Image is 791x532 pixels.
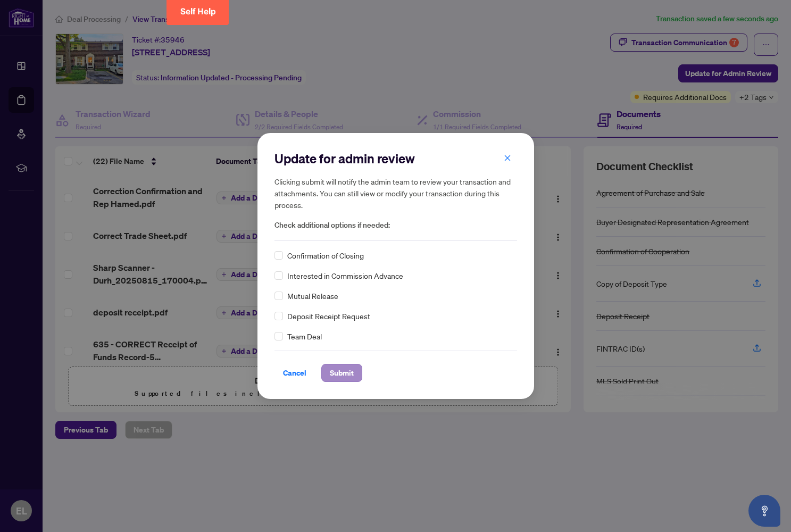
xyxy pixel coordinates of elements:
[287,330,322,342] span: Team Deal
[287,290,338,302] span: Mutual Release
[504,154,511,162] span: close
[287,270,403,281] span: Interested in Commission Advance
[287,310,370,322] span: Deposit Receipt Request
[274,364,315,382] button: Cancel
[748,495,780,527] button: Open asap
[287,250,364,261] span: Confirmation of Closing
[274,176,517,211] h5: Clicking submit will notify the admin team to review your transaction and attachments. You can st...
[274,219,517,231] span: Check additional options if needed:
[180,6,216,16] span: Self Help
[283,364,306,381] span: Cancel
[321,364,362,382] button: Submit
[330,364,354,381] span: Submit
[274,150,517,167] h2: Update for admin review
